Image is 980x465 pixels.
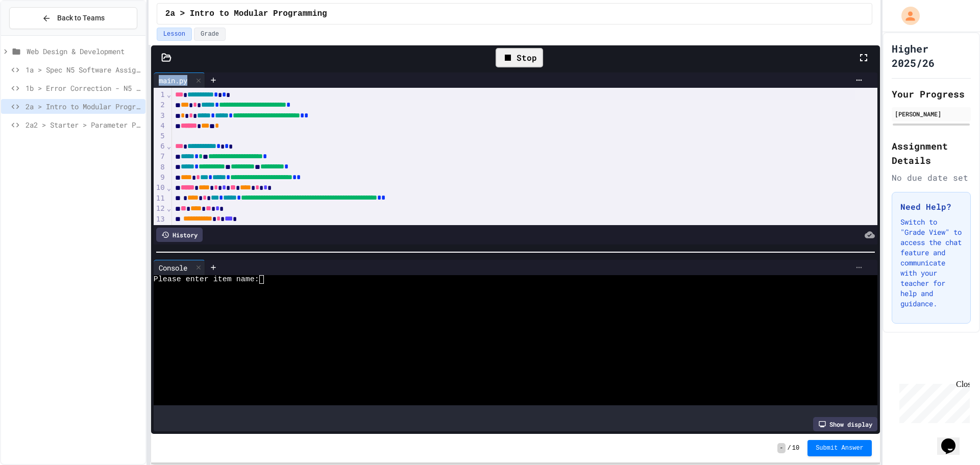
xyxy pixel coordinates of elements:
div: No due date set [892,172,971,184]
span: 2a2 > Starter > Parameter Passing [26,119,141,130]
div: 5 [154,131,166,141]
h2: Assignment Details [892,139,971,167]
span: Submit Answer [816,444,864,452]
div: Stop [496,48,543,67]
div: main.py [154,72,205,88]
div: [PERSON_NAME] [895,109,968,118]
span: Web Design & Development [27,46,141,57]
span: 1b > Error Correction - N5 Spec [26,83,141,93]
div: 6 [154,141,166,152]
button: Grade [194,28,226,41]
div: 13 [154,214,166,225]
div: My Account [891,4,922,28]
div: History [156,228,203,242]
span: / [788,444,791,452]
span: 10 [792,444,799,452]
div: 7 [154,152,166,162]
div: Chat with us now!Close [4,4,70,65]
iframe: chat widget [937,424,970,455]
div: 2 [154,100,166,110]
h1: Higher 2025/26 [892,41,971,70]
span: Fold line [166,142,171,150]
div: main.py [154,75,192,86]
button: Submit Answer [807,440,872,456]
div: 4 [154,121,166,131]
iframe: chat widget [895,380,970,423]
span: Back to Teams [57,13,105,23]
div: 14 [154,225,166,235]
button: Lesson [157,28,192,41]
div: 1 [154,90,166,100]
span: 2a > Intro to Modular Programming [165,8,327,20]
div: 3 [154,111,166,121]
span: - [777,443,785,453]
button: Back to Teams [9,7,137,29]
div: 8 [154,162,166,173]
p: Switch to "Grade View" to access the chat feature and communicate with your teacher for help and ... [900,217,962,309]
div: Show display [813,417,877,431]
span: 1a > Spec N5 Software Assignment [26,64,141,75]
h3: Need Help? [900,201,962,213]
span: 2a > Intro to Modular Programming [26,101,141,112]
span: Fold line [166,90,171,99]
div: 12 [154,204,166,214]
div: Console [154,262,192,273]
span: Please enter item name: [154,275,259,284]
div: 9 [154,173,166,183]
span: Fold line [166,184,171,192]
div: 11 [154,193,166,204]
h2: Your Progress [892,87,971,101]
span: Fold line [166,204,171,212]
div: Console [154,260,205,275]
div: 10 [154,183,166,193]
